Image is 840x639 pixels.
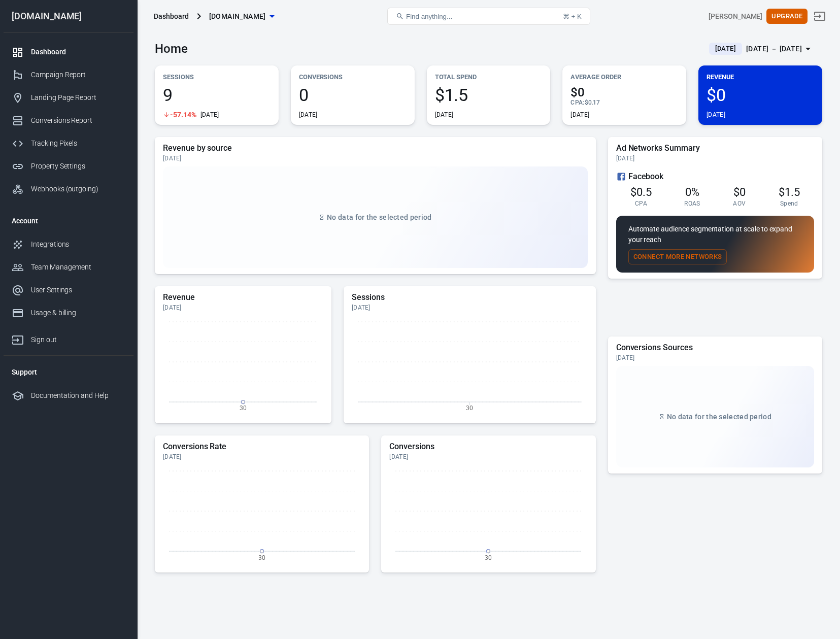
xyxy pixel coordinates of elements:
div: Account id: zGEds4yc [709,11,762,22]
span: $0 [570,86,678,98]
div: ⌘ + K [563,13,582,20]
p: Sessions [163,72,271,82]
span: $0 [707,86,814,104]
div: [DATE] [616,354,814,362]
span: $0 [733,186,746,198]
p: Conversions [299,72,407,82]
div: [DATE] [570,111,589,119]
a: Tracking Pixels [4,132,133,155]
button: [DOMAIN_NAME] [205,7,278,26]
span: No data for the selected period [667,413,771,421]
h5: Revenue by source [163,143,588,153]
span: CPA [635,199,647,208]
a: Team Management [4,256,133,279]
span: $1.5 [435,86,543,104]
p: Revenue [707,72,814,82]
h5: Conversions Rate [163,442,361,452]
a: Property Settings [4,155,133,178]
h5: Revenue [163,292,323,302]
span: CPA : [570,99,584,106]
a: User Settings [4,279,133,301]
span: 9 [163,86,271,104]
button: Find anything...⌘ + K [387,8,590,25]
h3: Home [155,42,188,56]
h5: Conversions Sources [616,343,814,353]
tspan: 30 [466,405,473,412]
span: Spend [780,199,798,208]
div: Facebook [616,171,814,183]
div: [DATE] [352,304,588,312]
span: $0.17 [585,99,600,106]
h5: Sessions [352,292,588,302]
span: roselandspinalnj.com [209,10,266,23]
a: Integrations [4,233,133,256]
div: Dashboard [31,47,125,57]
div: Conversions Report [31,115,125,126]
div: [DATE] [389,453,587,461]
span: [DATE] [711,44,740,54]
span: No data for the selected period [327,213,431,221]
span: AOV [733,199,746,208]
span: $1.5 [779,186,800,198]
tspan: 30 [485,554,492,561]
div: Usage & billing [31,308,125,318]
div: [DATE] [435,111,454,119]
div: [DATE] [616,154,814,162]
div: Documentation and Help [31,390,125,401]
span: $0.5 [630,186,652,198]
a: Campaign Report [4,63,133,86]
span: -57.14% [170,111,196,118]
div: Team Management [31,262,125,273]
div: Integrations [31,239,125,250]
div: [DOMAIN_NAME] [4,12,133,21]
p: Automate audience segmentation at scale to expand your reach [628,224,802,245]
tspan: 30 [258,554,265,561]
a: Sign out [808,4,832,28]
div: [DATE] [163,154,588,162]
a: Webhooks (outgoing) [4,178,133,200]
li: Support [4,360,133,384]
div: [DATE] [163,304,323,312]
a: Dashboard [4,41,133,63]
div: [DATE] [707,111,725,119]
div: Webhooks (outgoing) [31,184,125,194]
svg: Facebook Ads [616,171,626,183]
div: Property Settings [31,161,125,172]
div: [DATE] [163,453,361,461]
a: Usage & billing [4,301,133,324]
div: Tracking Pixels [31,138,125,149]
span: 0 [299,86,407,104]
div: [DATE] － [DATE] [746,43,802,55]
div: Landing Page Report [31,92,125,103]
h5: Ad Networks Summary [616,143,814,153]
div: User Settings [31,285,125,295]
span: 0% [685,186,699,198]
p: Average Order [570,72,678,82]
a: Sign out [4,324,133,351]
div: [DATE] [299,111,318,119]
button: [DATE][DATE] － [DATE] [701,41,822,57]
span: ROAS [684,199,700,208]
h5: Conversions [389,442,587,452]
button: Connect More Networks [628,249,727,265]
a: Landing Page Report [4,86,133,109]
div: Dashboard [154,11,189,21]
div: Sign out [31,334,125,345]
span: Find anything... [406,13,452,20]
li: Account [4,209,133,233]
tspan: 30 [240,405,247,412]
div: [DATE] [200,111,219,119]
a: Conversions Report [4,109,133,132]
button: Upgrade [766,9,808,24]
p: Total Spend [435,72,543,82]
div: Campaign Report [31,70,125,80]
